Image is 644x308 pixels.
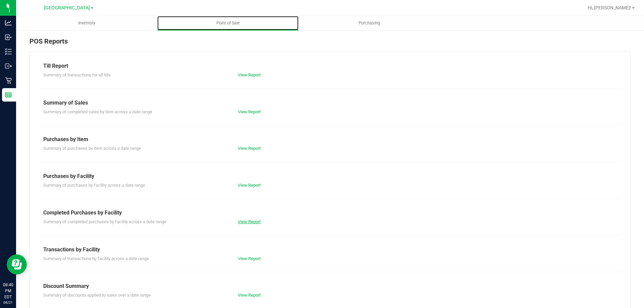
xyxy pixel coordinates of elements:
[5,19,12,26] inline-svg: Analytics
[238,72,261,77] a: View Report
[238,219,261,224] a: View Report
[5,63,12,69] inline-svg: Outbound
[43,109,152,114] span: Summary of completed sales by item across a date range
[44,5,90,11] span: [GEOGRAPHIC_DATA]
[43,135,617,143] div: Purchases by Item
[238,256,261,261] a: View Report
[238,293,261,298] a: View Report
[43,183,145,188] span: Summary of purchases by facility across a date range
[43,72,111,77] span: Summary of transactions for all tills
[157,16,299,30] a: Point of Sale
[207,20,249,26] span: Point of Sale
[43,246,617,254] div: Transactions by Facility
[238,109,261,114] a: View Report
[43,62,617,70] div: Till Report
[43,282,617,290] div: Discount Summary
[238,183,261,188] a: View Report
[238,146,261,151] a: View Report
[16,16,157,30] a: Inventory
[43,219,166,224] span: Summary of completed purchases by facility across a date range
[5,48,12,55] inline-svg: Inventory
[43,172,617,180] div: Purchases by Facility
[30,36,631,52] div: POS Reports
[5,77,12,84] inline-svg: Retail
[5,34,12,41] inline-svg: Inbound
[3,282,13,300] p: 08:40 PM EDT
[43,293,151,298] span: Summary of discounts applied to sales over a date range
[588,5,631,10] span: Hi, [PERSON_NAME]!
[69,20,104,26] span: Inventory
[43,209,617,217] div: Completed Purchases by Facility
[43,256,149,261] span: Summary of transactions by facility across a date range
[350,20,389,26] span: Purchasing
[5,91,12,98] inline-svg: Reports
[43,99,617,107] div: Summary of Sales
[43,146,141,151] span: Summary of purchases by item across a date range
[299,16,440,30] a: Purchasing
[7,254,27,274] iframe: Resource center
[3,300,13,305] p: 08/21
